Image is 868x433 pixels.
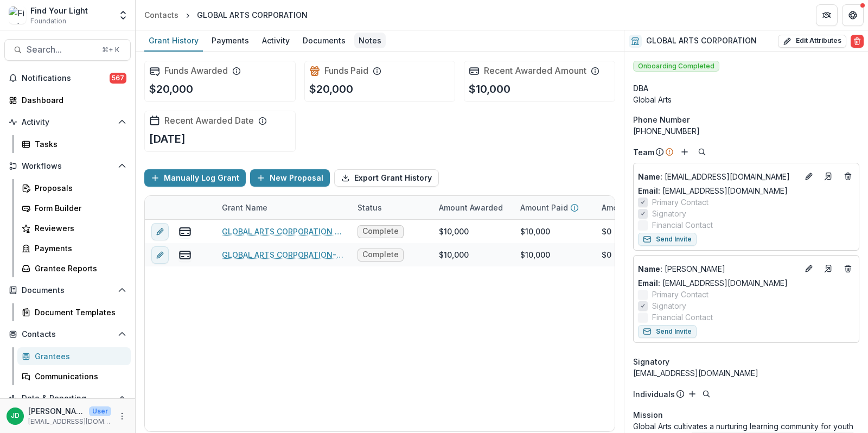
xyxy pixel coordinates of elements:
button: Open entity switcher [116,4,131,26]
p: Amount Paid [520,202,568,213]
span: Signatory [652,300,686,311]
button: Export Grant History [334,169,439,187]
button: Search [700,387,713,400]
a: Activity [258,30,294,52]
div: Amount Paid [514,196,595,219]
span: DBA [633,82,648,94]
img: Find Your Light [9,7,26,24]
button: More [116,410,129,423]
span: Foundation [30,16,66,26]
button: Delete [851,35,864,48]
button: Send Invite [638,233,697,246]
button: Search [695,145,709,158]
span: Workflows [22,162,113,171]
a: Payments [17,239,131,257]
span: Contacts [22,330,113,339]
div: Amount Payable [595,196,676,219]
h2: Recent Awarded Date [164,116,254,126]
div: $10,000 [520,249,550,260]
a: Name: [EMAIL_ADDRESS][DOMAIN_NAME] [638,171,798,182]
p: Amount Payable [602,202,663,213]
div: Communications [35,371,122,382]
span: Complete [362,227,399,236]
button: edit [151,246,169,264]
a: Notes [354,30,386,52]
a: Dashboard [4,91,131,109]
a: Grantees [17,347,131,365]
button: Add [678,145,691,158]
a: Reviewers [17,219,131,237]
div: Grant Name [215,202,274,213]
p: [DATE] [149,131,186,147]
div: $10,000 [520,226,550,237]
a: Document Templates [17,303,131,321]
div: Amount Awarded [432,202,509,213]
h2: GLOBAL ARTS CORPORATION [646,36,757,46]
a: Go to contact [820,260,837,277]
div: Amount Awarded [432,196,514,219]
span: Email: [638,186,660,195]
span: Primary Contact [652,196,709,208]
div: $0 [602,226,611,237]
div: Document Templates [35,307,122,318]
a: Grantee Reports [17,259,131,277]
span: Name : [638,172,662,181]
a: Form Builder [17,199,131,217]
p: User [89,406,111,416]
span: 567 [110,73,126,84]
div: Grantees [35,351,122,362]
button: Edit [802,262,815,275]
a: Communications [17,367,131,385]
div: Proposals [35,182,122,194]
button: Open Workflows [4,157,131,175]
div: $0 [602,249,611,260]
span: Mission [633,409,663,421]
div: Activity [258,33,294,48]
span: Documents [22,286,113,295]
button: Manually Log Grant [144,169,246,187]
span: Financial Contact [652,311,713,323]
div: Documents [298,33,350,48]
button: view-payments [178,249,192,262]
div: Payments [207,33,253,48]
p: $20,000 [149,81,193,97]
button: view-payments [178,225,192,238]
span: Signatory [652,208,686,219]
a: Tasks [17,135,131,153]
div: ⌘ + K [100,44,122,56]
div: Tasks [35,138,122,150]
p: [EMAIL_ADDRESS][DOMAIN_NAME] [638,171,798,182]
div: $10,000 [439,226,469,237]
a: Contacts [140,7,183,23]
p: Individuals [633,389,675,400]
a: Payments [207,30,253,52]
div: Global Arts [633,94,859,105]
span: Primary Contact [652,289,709,300]
span: Onboarding Completed [633,61,719,72]
div: Payments [35,243,122,254]
span: Activity [22,118,113,127]
div: Jeffrey Dollinger [11,412,20,419]
div: [PHONE_NUMBER] [633,125,859,137]
span: Data & Reporting [22,394,113,403]
div: Grant Name [215,196,351,219]
a: Grant History [144,30,203,52]
div: $10,000 [439,249,469,260]
p: Team [633,147,654,158]
h2: Funds Paid [324,66,368,76]
button: Open Activity [4,113,131,131]
button: Send Invite [638,325,697,338]
h2: Recent Awarded Amount [484,66,586,76]
a: Proposals [17,179,131,197]
span: Complete [362,250,399,259]
div: Contacts [144,9,178,21]
div: Status [351,202,388,213]
button: Get Help [842,4,864,26]
div: Dashboard [22,94,122,106]
button: Add [686,387,699,400]
nav: breadcrumb [140,7,312,23]
button: New Proposal [250,169,330,187]
span: Signatory [633,356,669,367]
